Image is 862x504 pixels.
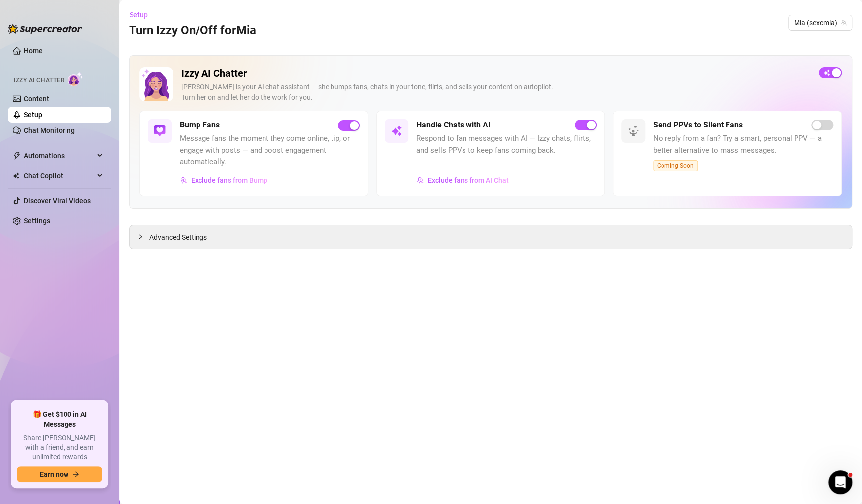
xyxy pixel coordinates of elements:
[794,15,846,30] span: Mia (sexcmia)
[137,234,143,240] span: collapsed
[137,231,149,242] div: collapsed
[68,72,83,86] img: AI Chatter
[154,125,166,137] img: svg%3e
[653,119,743,131] h5: Send PPVs to Silent Fans
[180,177,187,184] img: svg%3e
[24,197,91,205] a: Discover Viral Videos
[180,133,360,168] span: Message fans the moment they come online, tip, or engage with posts — and boost engagement automa...
[180,172,268,188] button: Exclude fans from Bump
[139,67,173,101] img: Izzy AI Chatter
[130,11,148,19] span: Setup
[391,125,402,137] img: svg%3e
[181,82,811,103] div: [PERSON_NAME] is your AI chat assistant — she bumps fans, chats in your tone, flirts, and sells y...
[14,76,64,85] span: Izzy AI Chatter
[129,23,256,39] h3: Turn Izzy On/Off for Mia
[180,119,220,131] h5: Bump Fans
[24,168,94,184] span: Chat Copilot
[841,20,847,26] span: team
[17,433,102,462] span: Share [PERSON_NAME] with a friend, and earn unlimited rewards
[129,7,156,23] button: Setup
[24,47,43,55] a: Home
[17,410,102,429] span: 🎁 Get $100 in AI Messages
[40,470,68,478] span: Earn now
[181,67,811,80] h2: Izzy AI Chatter
[191,176,267,184] span: Exclude fans from Bump
[24,148,94,164] span: Automations
[17,466,102,482] button: Earn nowarrow-right
[13,152,21,160] span: thunderbolt
[627,125,639,137] img: svg%3e
[72,471,79,478] span: arrow-right
[24,126,75,134] a: Chat Monitoring
[417,177,424,184] img: svg%3e
[149,232,207,243] span: Advanced Settings
[653,160,698,171] span: Coming Soon
[8,24,82,34] img: logo-BBDzfeDw.svg
[13,172,19,179] img: Chat Copilot
[416,172,509,188] button: Exclude fans from AI Chat
[416,133,597,156] span: Respond to fan messages with AI — Izzy chats, flirts, and sells PPVs to keep fans coming back.
[428,176,509,184] span: Exclude fans from AI Chat
[828,470,852,494] iframe: Intercom live chat
[416,119,491,131] h5: Handle Chats with AI
[24,95,49,103] a: Content
[24,217,50,225] a: Settings
[24,111,42,119] a: Setup
[653,133,833,156] span: No reply from a fan? Try a smart, personal PPV — a better alternative to mass messages.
